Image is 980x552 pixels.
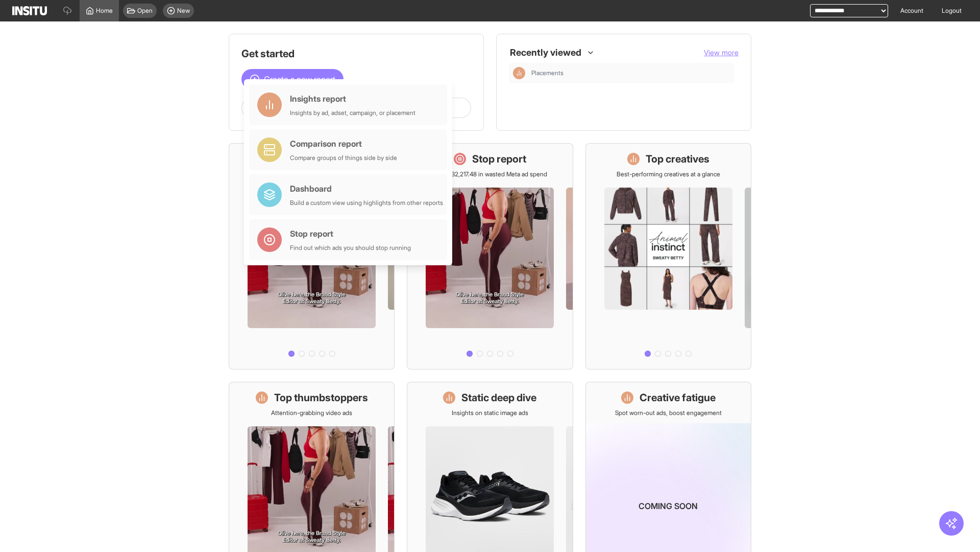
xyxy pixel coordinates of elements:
div: Build a custom view using highlights from other reports [290,199,443,207]
button: Create a new report [241,69,344,89]
a: Stop reportSave £32,217.48 in wasted Meta ad spend [407,143,573,370]
span: Placements [531,69,730,77]
h1: Get started [241,47,471,61]
h1: Static deep dive [461,390,536,405]
h1: Stop report [472,152,526,166]
a: Top creativesBest-performing creatives at a glance [585,143,751,370]
span: Home [96,7,113,15]
button: View more [704,48,739,58]
h1: Top thumbstoppers [274,390,368,405]
div: Compare groups of things side by side [290,154,397,162]
img: Logo [12,6,47,15]
span: Create a new report [264,73,335,85]
div: Stop report [290,227,411,240]
div: Insights report [290,93,415,105]
span: Placements [531,69,563,77]
div: Insights by ad, adset, campaign, or placement [290,109,415,117]
div: Insights [513,67,525,79]
p: Save £32,217.48 in wasted Meta ad spend [433,170,547,178]
a: What's live nowSee all active ads instantly [229,143,395,370]
span: Open [137,7,153,15]
p: Best-performing creatives at a glance [617,170,720,178]
h1: Top creatives [646,152,709,166]
div: Comparison report [290,137,397,150]
div: Find out which ads you should stop running [290,244,411,252]
div: Dashboard [290,182,443,195]
p: Attention-grabbing video ads [271,409,352,417]
p: Insights on static image ads [452,409,528,417]
span: New [177,7,190,15]
span: View more [704,48,739,57]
